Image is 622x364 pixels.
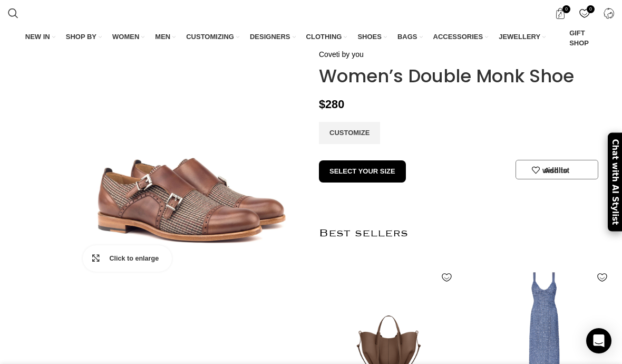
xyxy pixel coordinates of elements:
[319,98,325,111] span: $
[109,253,172,264] span: Click to enlarge
[562,5,570,13] span: 0
[319,160,406,183] button: SELECT YOUR SIZE
[112,32,139,42] span: WOMEN
[83,245,172,272] a: Click to enlarge
[25,32,50,42] span: NEW IN
[306,32,342,42] span: CLOTHING
[250,26,296,48] a: DESIGNERS
[319,65,614,87] h1: Women’s Double Monk Shoe
[357,26,387,48] a: SHOES
[25,26,55,48] a: NEW IN
[66,32,96,42] span: SHOP BY
[186,26,239,48] a: CUSTOMIZING
[66,26,102,48] a: SHOP BY
[499,26,546,48] a: JEWELLERY
[574,3,595,24] div: My Wishlist
[319,98,344,111] bdi: 280
[5,178,70,216] img: Mens shoes for women Women's Double Monk
[556,26,597,50] a: GIFT SHOP
[5,49,70,87] img: Brown monk shoes for women
[549,3,571,24] a: 0
[357,32,382,42] span: SHOES
[3,26,619,50] div: Main navigation
[112,26,144,48] a: WOMEN
[5,92,70,130] img: Ladies Dress
[397,32,417,42] span: BAGS
[186,32,234,42] span: CUSTOMIZING
[574,3,595,24] a: 0
[155,32,170,42] span: MEN
[433,32,483,42] span: ACCESSORIES
[5,135,70,173] img: Women's Double Monk
[155,26,176,48] a: MEN
[587,5,595,13] span: 0
[319,206,614,261] h2: Best sellers
[586,328,611,353] div: Open Intercom Messenger
[306,26,347,48] a: CLOTHING
[499,32,540,42] span: JEWELLERY
[250,32,290,42] span: DESIGNERS
[319,49,364,60] a: Coveti by you
[433,26,489,48] a: ACCESSORIES
[556,34,566,43] img: GiftBag
[319,122,380,144] a: CUSTOMIZE
[569,28,597,47] span: GIFT SHOP
[397,26,423,48] a: BAGS
[3,3,24,24] a: Search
